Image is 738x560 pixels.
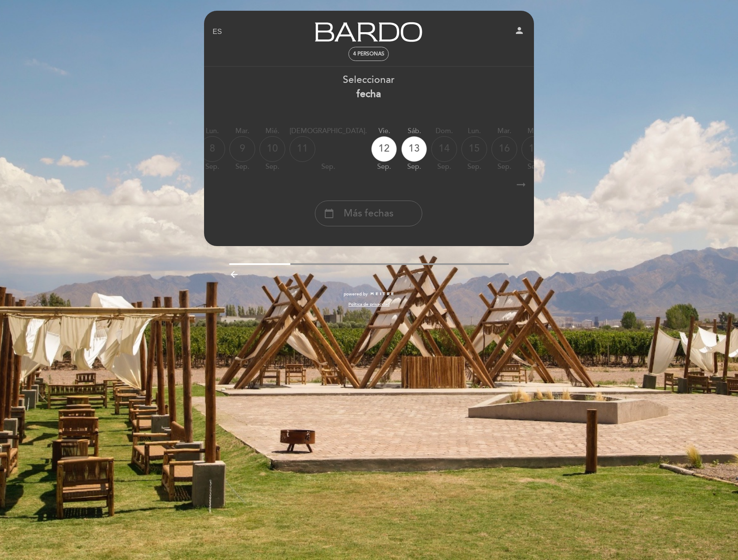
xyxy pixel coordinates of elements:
[259,126,285,136] div: mié.
[229,162,255,172] div: sep.
[348,301,390,307] a: Política de privacidad
[431,136,457,162] div: 14
[203,73,534,101] div: Seleccionar
[315,20,422,44] a: Bardo
[521,136,547,162] div: 17
[229,269,239,280] i: arrow_backward
[401,136,427,162] div: 13
[371,136,397,162] div: 12
[461,136,487,162] div: 15
[491,136,517,162] div: 16
[371,162,397,172] div: sep.
[290,136,315,162] div: 11
[370,292,394,296] img: MEITRE
[431,126,457,136] div: dom.
[521,162,547,172] div: sep.
[461,162,487,172] div: sep.
[353,51,384,57] span: 4 personas
[371,126,397,136] div: vie.
[401,126,427,136] div: sáb.
[259,162,285,172] div: sep.
[514,25,525,36] i: person
[357,88,381,100] b: fecha
[514,25,525,39] button: person
[521,126,547,136] div: mié.
[491,162,517,172] div: sep.
[199,126,225,136] div: lun.
[515,176,528,194] i: arrow_right_alt
[344,207,393,221] span: Más fechas
[431,162,457,172] div: sep.
[199,136,225,162] div: 8
[290,126,367,136] div: [DEMOGRAPHIC_DATA].
[344,291,394,297] a: powered by
[461,126,487,136] div: lun.
[290,162,367,172] div: sep.
[344,291,368,297] span: powered by
[491,126,517,136] div: mar.
[199,162,225,172] div: sep.
[324,206,334,221] i: calendar_today
[401,162,427,172] div: sep.
[229,126,255,136] div: mar.
[229,136,255,162] div: 9
[259,136,285,162] div: 10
